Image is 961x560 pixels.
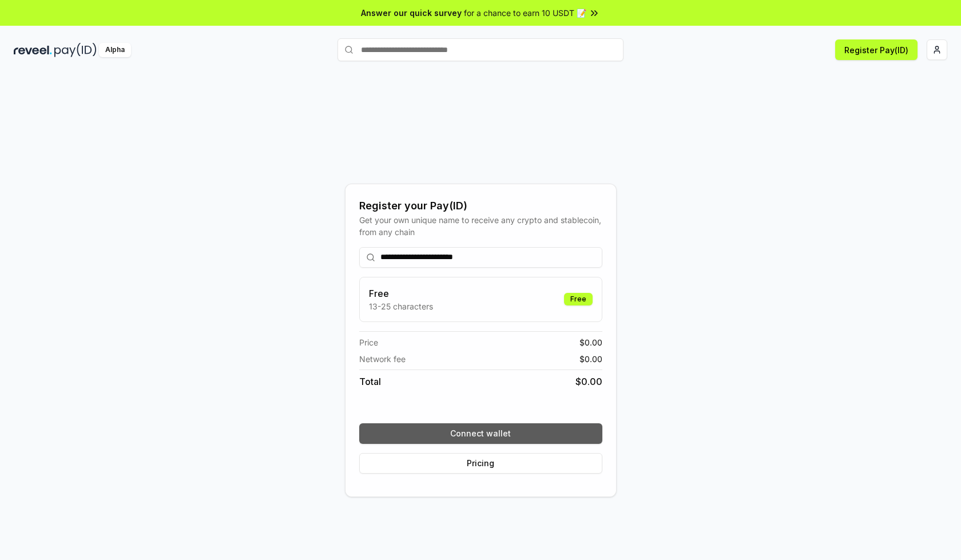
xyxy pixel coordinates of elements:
span: Answer our quick survey [361,7,462,19]
span: for a chance to earn 10 USDT 📝 [464,7,586,19]
p: 13-25 characters [369,300,433,312]
div: Register your Pay(ID) [359,198,602,214]
div: Get your own unique name to receive any crypto and stablecoin, from any chain [359,214,602,238]
span: $ 0.00 [575,375,602,388]
span: $ 0.00 [579,353,602,365]
button: Connect wallet [359,423,602,444]
img: pay_id [54,43,97,57]
button: Pricing [359,453,602,474]
span: Total [359,375,381,388]
span: Network fee [359,353,406,365]
button: Register Pay(ID) [835,39,918,60]
img: reveel_dark [14,43,52,57]
span: Price [359,336,378,348]
h3: Free [369,287,433,300]
span: $ 0.00 [579,336,602,348]
div: Alpha [99,43,131,57]
div: Free [564,293,593,305]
